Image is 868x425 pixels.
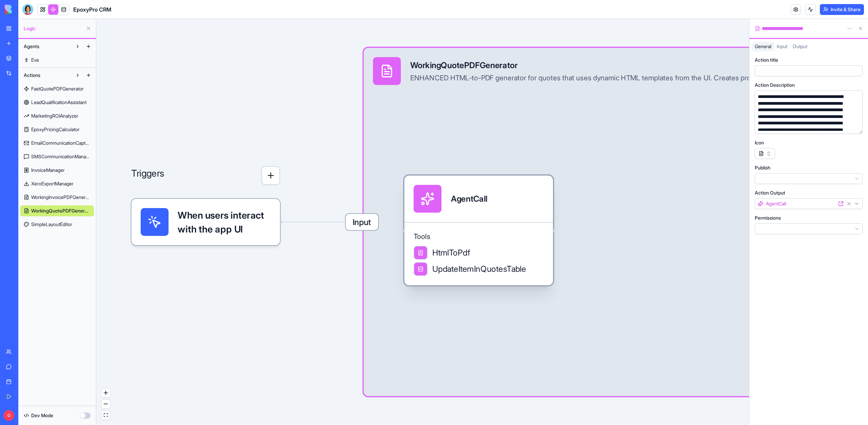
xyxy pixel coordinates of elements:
button: fit view [101,411,110,420]
label: Action title [755,57,778,63]
span: XeroExportManager [31,180,74,187]
span: Eva [31,57,39,63]
span: Logic [24,25,83,32]
span: Actions [24,72,40,79]
span: SMSCommunicationManager [31,153,91,160]
span: LeadQualificationAssistant [31,99,86,106]
span: EpoxyPricingCalculator [31,126,80,133]
span: WorkingInvoicePDFGenerator [31,194,91,201]
label: Action Output [755,189,785,196]
a: FastQuotePDFGenerator [20,83,94,94]
div: WorkingQuotePDFGenerator [410,59,759,71]
a: WorkingInvoicePDFGenerator [20,192,94,203]
span: MarketingROIAnalyzer [31,113,78,119]
span: EpoxyPro CRM [73,5,111,14]
a: EmailCommunicationCapture [20,138,94,148]
span: General [755,43,771,49]
span: Output [793,43,807,49]
button: Invite & Share [820,4,864,15]
button: zoom in [101,388,110,398]
a: LeadQualificationAssistant [20,97,94,108]
a: InvoiceManager [20,165,94,176]
a: MarketingROIAnalyzer [20,110,94,121]
a: WorkingQuotePDFGenerator [20,205,94,216]
a: SMSCommunicationManager [20,151,94,162]
span: When users interact with the app UI [178,208,271,236]
span: Input [777,43,787,49]
button: Actions [20,70,72,81]
span: Agents [24,43,39,50]
span: G [3,410,14,421]
a: XeroExportManager [20,178,94,189]
button: zoom out [101,400,110,409]
label: Icon [755,139,764,146]
label: Permissions [755,215,781,221]
div: AgentCallToolsHtmlToPdfUpdateItemInQuotesTable [404,176,590,285]
div: When users interact with the app UI [131,199,280,245]
label: Publish [755,164,770,171]
div: Triggers [131,129,280,245]
div: ENHANCED HTML-to-PDF generator for quotes that uses dynamic HTML templates from the UI. Creates p... [410,74,759,83]
div: InputWorkingQuotePDFGeneratorENHANCED HTML-to-PDF generator for quotes that uses dynamic HTML tem... [364,48,833,396]
span: SimpleLayoutEditor [31,221,72,228]
span: EmailCommunicationCapture [31,140,91,146]
span: Input [346,214,378,230]
span: Tools [414,232,544,241]
span: FastQuotePDFGenerator [31,85,84,92]
span: WorkingQuotePDFGenerator [31,207,91,214]
span: HtmlToPdf [432,247,470,259]
img: logo [5,5,47,14]
a: EpoxyPricingCalculator [20,124,94,135]
p: Triggers [131,166,164,185]
a: SimpleLayoutEditor [20,219,94,230]
span: InvoiceManager [31,167,65,174]
a: Eva [20,55,94,65]
div: AgentCall [451,193,488,204]
button: Agents [20,41,72,52]
span: UpdateItemInQuotesTable [432,263,526,275]
label: Action Description [755,82,795,88]
span: Dev Mode [31,412,53,419]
